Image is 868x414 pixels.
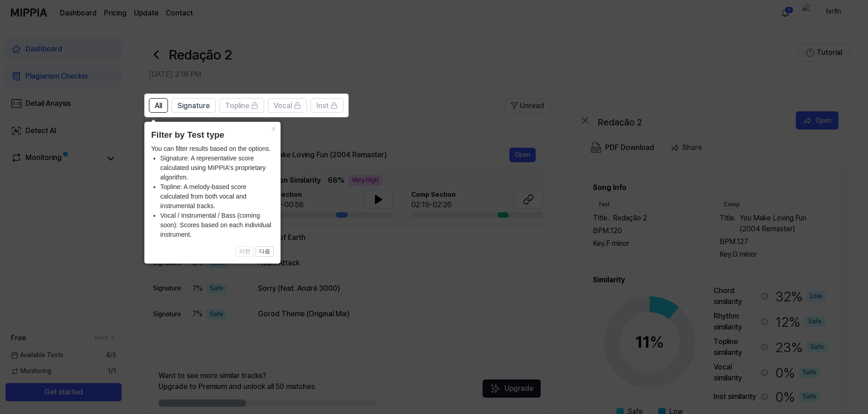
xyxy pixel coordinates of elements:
[268,98,307,113] button: Vocal
[316,100,329,111] span: Inst
[151,144,274,239] div: You can filter results based on the options.
[149,98,168,113] button: All
[160,182,274,211] li: Topline: A melody-based score calculated from both vocal and instrumental tracks.
[219,98,264,113] button: Topline
[151,129,274,142] header: Filter by Test type
[311,98,344,113] button: Inst
[160,154,274,182] li: Signature: A representative score calculated using MIPPIA's proprietary algorithm.
[172,98,216,113] button: Signature
[155,100,162,111] span: All
[160,211,274,239] li: Vocal / Instrumental / Bass (coming soon): Scores based on each individual instrument.
[266,122,281,135] button: Close
[256,246,274,257] button: 다음
[225,100,249,111] span: Topline
[274,100,292,111] span: Vocal
[178,100,210,111] span: Signature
